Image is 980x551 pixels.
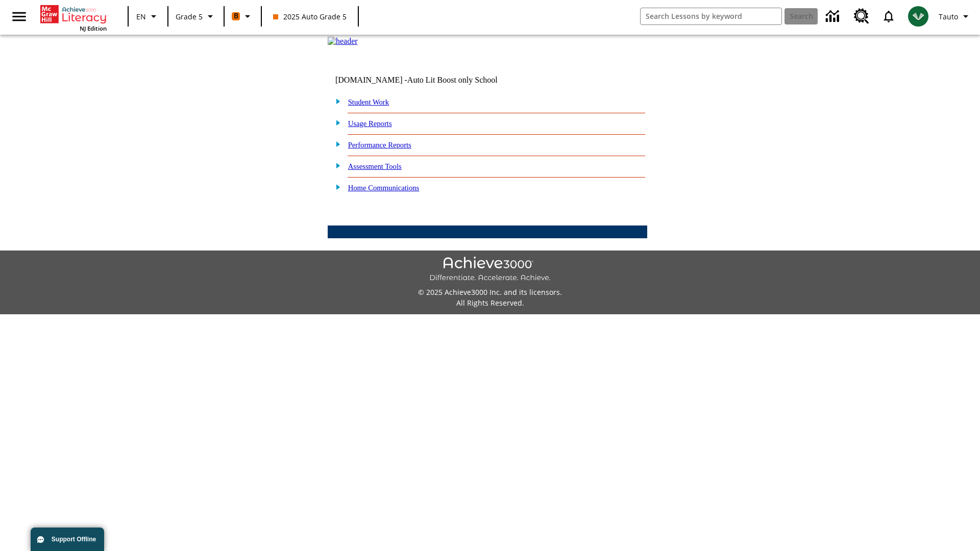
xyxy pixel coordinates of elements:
img: plus.gif [330,161,341,170]
img: plus.gif [330,182,341,191]
img: plus.gif [330,118,341,127]
a: Assessment Tools [348,162,402,170]
span: 2025 Auto Grade 5 [273,11,347,22]
td: [DOMAIN_NAME] - [335,76,523,85]
img: avatar image [908,6,928,27]
button: Language: EN, Select a language [132,7,164,26]
img: plus.gif [330,96,341,106]
img: plus.gif [330,139,341,148]
button: Support Offline [31,528,104,551]
a: Resource Center, Will open in new tab [848,3,875,30]
a: Data Center [820,3,848,31]
span: NJ Edition [80,24,107,32]
div: Home [40,3,107,32]
img: Achieve3000 Differentiate Accelerate Achieve [429,257,551,283]
button: Profile/Settings [935,7,976,26]
span: B [234,10,238,22]
span: Tauto [939,11,958,22]
button: Grade: Grade 5, Select a grade [171,7,220,26]
nobr: Auto Lit Boost only School [407,76,498,84]
a: Performance Reports [348,141,411,149]
a: Home Communications [348,184,420,192]
a: Usage Reports [348,119,392,128]
span: Support Offline [52,536,96,543]
a: Student Work [348,98,389,106]
button: Boost Class color is orange. Change class color [228,7,258,26]
span: EN [136,11,146,22]
button: Open side menu [4,2,34,32]
a: Notifications [875,3,902,30]
img: header [328,37,358,46]
button: Select a new avatar [902,3,935,30]
input: search field [641,8,781,24]
span: Grade 5 [176,11,203,22]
